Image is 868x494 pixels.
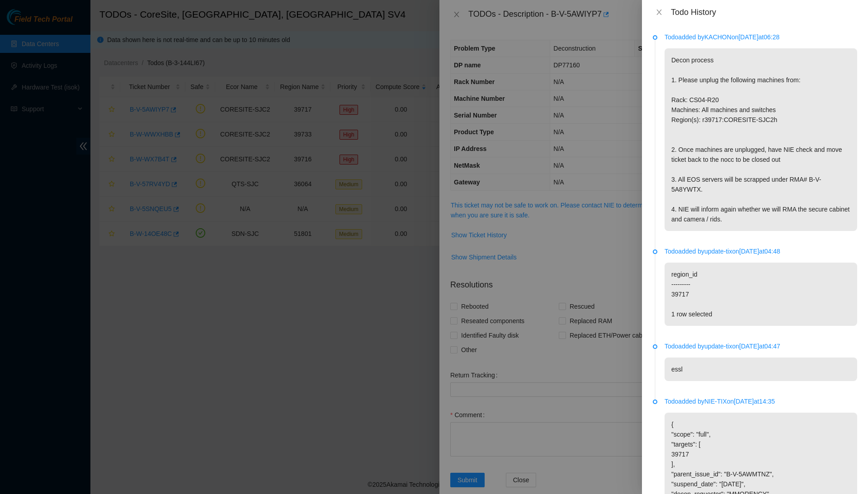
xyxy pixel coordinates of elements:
div: Todo History [671,7,857,17]
p: Todo added by update-tix on [DATE] at 04:48 [665,246,857,256]
button: Close [653,8,665,17]
span: close [656,9,663,16]
p: region_id --------- 39717 1 row selected [665,263,857,326]
p: Todo added by NIE-TIX on [DATE] at 14:35 [665,396,857,406]
p: essl [665,358,857,381]
p: Decon process 1. Please unplug the following machines from: Rack: CS04-R20 Machines: All machines... [665,48,857,231]
p: Todo added by update-tix on [DATE] at 04:47 [665,341,857,351]
p: Todo added by KACHON on [DATE] at 06:28 [665,32,857,42]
